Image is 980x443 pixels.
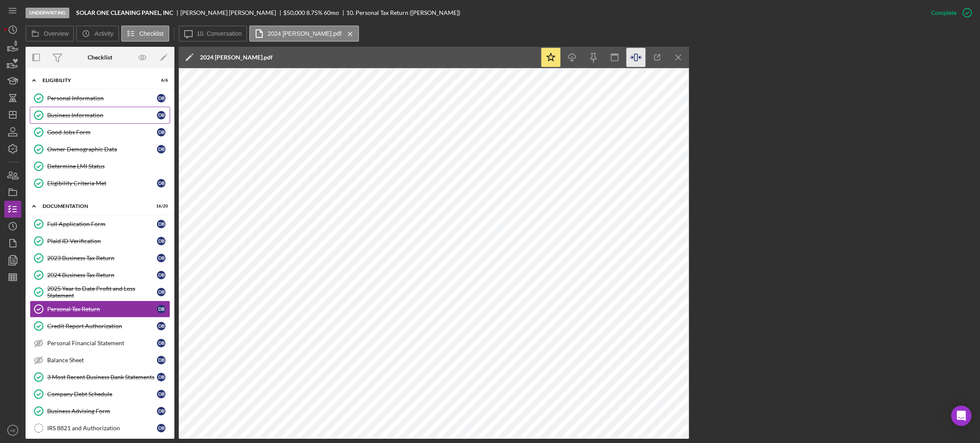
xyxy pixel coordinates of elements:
[153,78,168,83] div: 6 / 6
[157,237,165,245] div: D B
[157,322,165,330] div: D B
[30,158,170,175] a: Determine LMI Status
[157,220,165,228] div: D B
[157,407,165,415] div: D B
[157,271,165,279] div: D B
[157,356,165,364] div: D B
[157,424,165,432] div: D B
[157,339,165,347] div: D B
[951,406,971,426] div: Open Intercom Messenger
[47,425,157,432] div: IRS 8821 and Authorization
[47,238,157,244] div: Plaid ID Verification
[157,373,165,381] div: D B
[26,8,69,18] div: Underwriting
[30,386,170,403] a: Company Debt ScheduleDB
[121,26,169,42] button: Checklist
[47,306,157,312] div: Personal Tax Return
[76,26,119,42] button: Activity
[47,323,157,329] div: Credit Report Authorization
[157,288,165,296] div: D B
[76,9,173,16] b: SOLAR ONE CLEANING PANEL, INC
[47,357,157,363] div: Balance Sheet
[30,318,170,335] a: Credit Report AuthorizationDB
[47,255,157,261] div: 2023 Business Tax Return
[47,221,157,227] div: Full Application Form
[30,420,170,437] a: IRS 8821 and AuthorizationDB
[4,422,21,439] button: AE
[157,94,165,102] div: D B
[47,146,157,153] div: Owner Demographic Data
[179,26,248,42] button: 10. Conversation
[47,163,170,170] div: Determine LMI Status
[26,26,74,42] button: Overview
[30,403,170,420] a: Business Advising FormDB
[197,30,242,37] label: 10. Conversation
[88,54,112,61] div: Checklist
[283,9,305,16] span: $50,000
[47,129,157,136] div: Good Jobs Form
[47,340,157,346] div: Personal Financial Statement
[268,30,342,37] label: 2024 [PERSON_NAME].pdf
[43,78,147,83] div: Eligibility
[47,180,157,187] div: Eligibility Criteria Met
[47,408,157,415] div: Business Advising Form
[30,369,170,386] a: 3 Most Recent Business Bank StatementsDB
[180,9,283,16] div: [PERSON_NAME] [PERSON_NAME]
[200,54,273,61] div: 2024 [PERSON_NAME].pdf
[30,352,170,369] a: Balance SheetDB
[157,254,165,262] div: D B
[47,391,157,398] div: Company Debt Schedule
[931,4,957,21] div: Complete
[324,9,339,16] div: 60 mo
[157,111,165,119] div: D B
[306,9,322,16] div: 8.75 %
[47,374,157,381] div: 3 Most Recent Business Bank Statements
[30,141,170,158] a: Owner Demographic DataDB
[43,204,147,209] div: Documentation
[30,267,170,284] a: 2024 Business Tax ReturnDB
[140,30,164,37] label: Checklist
[153,204,168,209] div: 16 / 20
[157,305,165,313] div: D B
[157,390,165,398] div: D B
[30,90,170,107] a: Personal InformationDB
[249,26,359,42] button: 2024 [PERSON_NAME].pdf
[47,272,157,278] div: 2024 Business Tax Return
[47,285,157,299] div: 2025 Year to Date Profit and Loss Statement
[47,95,157,102] div: Personal Information
[30,335,170,352] a: Personal Financial StatementDB
[30,250,170,267] a: 2023 Business Tax ReturnDB
[10,428,16,433] text: AE
[157,145,165,153] div: D B
[30,216,170,233] a: Full Application FormDB
[157,128,165,136] div: D B
[346,9,460,16] div: 10. Personal Tax Return ([PERSON_NAME])
[94,30,113,37] label: Activity
[157,179,165,187] div: D B
[923,4,976,21] button: Complete
[30,107,170,124] a: Business InformationDB
[30,124,170,141] a: Good Jobs FormDB
[30,284,170,301] a: 2025 Year to Date Profit and Loss StatementDB
[30,301,170,318] a: Personal Tax ReturnDB
[44,30,68,37] label: Overview
[47,112,157,119] div: Business Information
[30,175,170,192] a: Eligibility Criteria MetDB
[30,233,170,250] a: Plaid ID VerificationDB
